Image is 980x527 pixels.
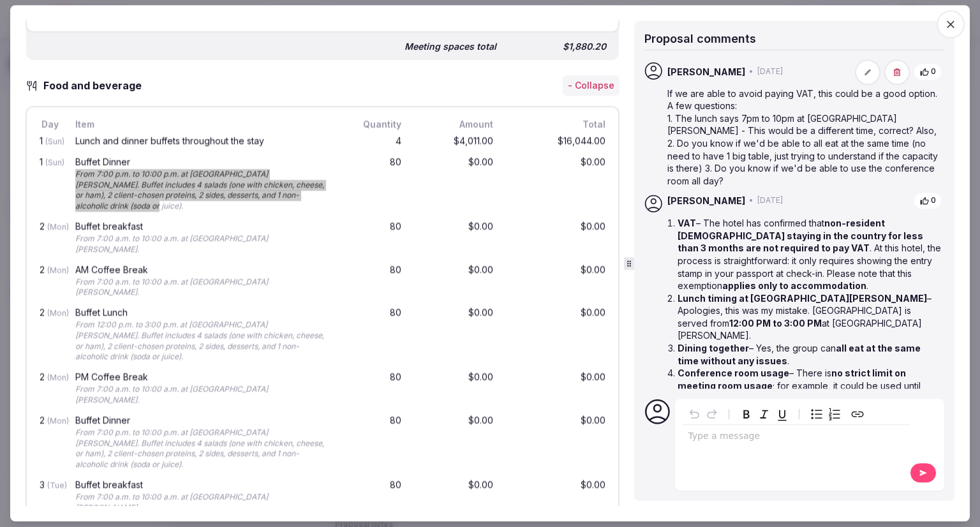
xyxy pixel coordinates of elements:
div: $4,011.00 [414,134,496,150]
div: Meeting spaces total [405,40,496,53]
div: From 12:00 p.m. to 3:00 p.m. at [GEOGRAPHIC_DATA][PERSON_NAME]. Buffet includes 4 salads (one wit... [75,320,330,362]
span: • [749,66,754,77]
span: (Mon) [47,416,69,426]
div: 2 [37,306,63,365]
div: $0.00 [414,155,496,214]
div: $0.00 [506,219,608,258]
div: Lunch and dinner buffets throughout the stay [75,137,330,145]
div: 80 [343,263,404,301]
div: 2 [37,263,63,301]
div: $0.00 [414,413,496,473]
span: [DATE] [757,66,783,77]
p: If we are able to avoid paying VAT, this could be a good option. A few questions: [667,87,942,112]
div: $0.00 [506,306,608,365]
span: [PERSON_NAME] [667,66,745,78]
div: editable markdown [683,426,910,451]
span: (Tue) [47,480,67,490]
span: • [749,196,754,207]
button: Underline [773,406,791,424]
li: – Apologies, this was my mistake. [GEOGRAPHIC_DATA] is served from at [GEOGRAPHIC_DATA][PERSON_NA... [678,292,942,342]
div: $1,880.20 [507,38,609,56]
div: $16,044.00 [506,134,608,150]
span: 0 [931,196,936,207]
div: From 7:00 a.m. to 10:00 a.m. at [GEOGRAPHIC_DATA][PERSON_NAME]. [75,385,330,406]
div: Quantity [343,117,404,131]
button: Numbered list [826,406,843,424]
div: 2 [37,413,63,473]
span: Proposal comments [644,32,756,45]
div: 80 [343,155,404,214]
div: 80 [343,371,404,409]
span: (Mon) [47,308,69,318]
div: Buffet breakfast [75,222,330,231]
div: $0.00 [506,155,608,214]
div: $0.00 [414,263,496,301]
strong: Conference room usage [678,368,789,379]
div: $0.00 [414,306,496,365]
button: Create link [849,406,866,424]
div: $0.00 [506,478,608,516]
div: Amount [414,117,496,131]
div: 2 [37,219,63,258]
div: 3 [37,478,63,516]
div: AM Coffee Break [75,265,330,274]
span: (Sun) [45,158,64,167]
button: 0 [914,193,942,210]
strong: non-resident [DEMOGRAPHIC_DATA] staying in the country for less than 3 months are not required to... [678,218,923,253]
strong: all eat at the same time without any issues [678,343,921,366]
div: PM Coffee Break [75,373,330,382]
span: (Sun) [45,137,64,146]
span: [PERSON_NAME] [667,195,745,207]
span: (Mon) [47,222,69,232]
div: Buffet breakfast [75,480,330,489]
button: - Collapse [563,76,620,96]
li: – There is ; for example, it could be used until 10:00 PM if desired. However, hotel policy requi... [678,367,942,455]
div: 80 [343,478,404,516]
div: $0.00 [506,371,608,409]
div: Total [506,117,608,131]
li: – The hotel has confirmed that . At this hotel, the process is straightforward: it only requires ... [678,217,942,292]
div: 2 [37,371,63,409]
div: From 7:00 a.m. to 10:00 a.m. at [GEOGRAPHIC_DATA][PERSON_NAME]. [75,492,330,514]
div: $0.00 [506,413,608,473]
div: 80 [343,306,404,365]
div: $0.00 [506,263,608,301]
button: Italic [755,406,773,424]
span: (Mon) [47,265,69,275]
div: From 7:00 p.m. to 10:00 p.m. at [GEOGRAPHIC_DATA][PERSON_NAME]. Buffet includes 4 salads (one wit... [75,169,330,212]
div: $0.00 [414,219,496,258]
div: From 7:00 a.m. to 10:00 a.m. at [GEOGRAPHIC_DATA][PERSON_NAME]. [75,277,330,299]
li: – Yes, the group can . [678,342,942,367]
strong: VAT [678,218,696,228]
div: Item [73,117,332,131]
button: 0 [914,63,942,80]
span: [DATE] [757,196,783,207]
span: 0 [931,66,936,77]
div: Day [37,117,63,131]
strong: 12:00 PM to 3:00 PM [729,318,822,329]
div: 80 [343,219,404,258]
span: (Mon) [47,373,69,383]
strong: applies only to accommodation [722,280,866,291]
h3: Food and beverage [38,78,154,93]
strong: Lunch timing at [GEOGRAPHIC_DATA][PERSON_NAME] [678,293,927,304]
div: From 7:00 a.m. to 10:00 a.m. at [GEOGRAPHIC_DATA][PERSON_NAME]. [75,234,330,255]
button: Bulleted list [808,406,826,424]
strong: Dining together [678,343,749,353]
div: Buffet Dinner [75,158,330,167]
div: From 7:00 p.m. to 10:00 p.m. at [GEOGRAPHIC_DATA][PERSON_NAME]. Buffet includes 4 salads (one wit... [75,427,330,470]
div: $0.00 [414,371,496,409]
div: 1 [37,155,63,214]
div: Buffet Dinner [75,416,330,425]
div: $0.00 [414,478,496,516]
div: Buffet Lunch [75,308,330,317]
p: 1. The lunch says 7pm to 10pm at [GEOGRAPHIC_DATA][PERSON_NAME] - This would be a different time,... [667,112,942,188]
div: 1 [37,134,63,150]
div: 4 [343,134,404,150]
button: Bold [738,406,755,424]
div: toggle group [808,406,843,424]
div: 80 [343,413,404,473]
